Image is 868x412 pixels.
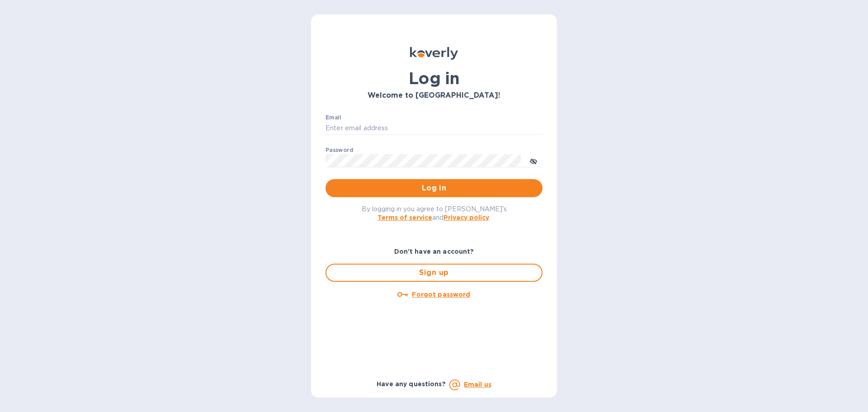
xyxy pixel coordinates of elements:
[325,115,341,120] label: Email
[325,179,542,197] button: Log in
[325,264,542,282] button: Sign up
[464,381,491,388] a: Email us
[377,214,432,221] a: Terms of service
[394,248,474,255] b: Don't have an account?
[443,214,489,221] a: Privacy policy
[325,69,542,88] h1: Log in
[334,267,534,278] span: Sign up
[362,205,507,221] span: By logging in you agree to [PERSON_NAME]'s and .
[377,380,446,388] b: Have any questions?
[325,147,353,153] label: Password
[524,152,542,170] button: toggle password visibility
[410,47,458,60] img: Koverly
[325,91,542,100] h3: Welcome to [GEOGRAPHIC_DATA]!
[333,183,535,194] span: Log in
[325,122,542,135] input: Enter email address
[412,291,470,298] u: Forgot password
